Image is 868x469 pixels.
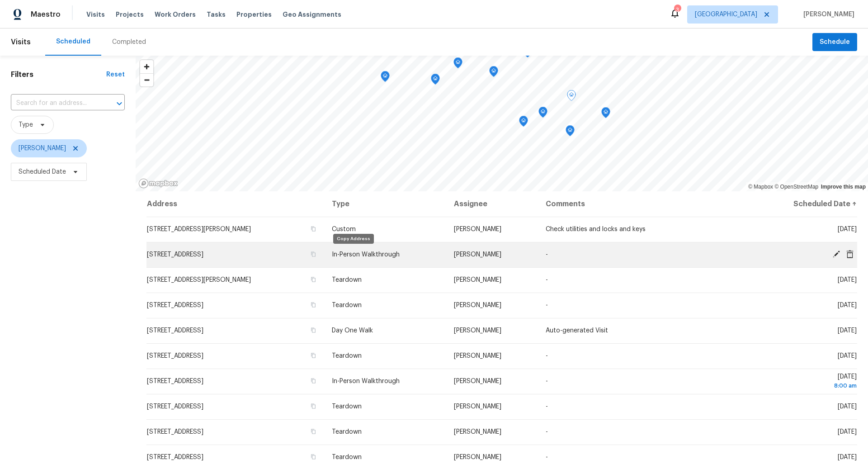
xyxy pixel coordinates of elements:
[332,403,362,410] span: Teardown
[546,454,548,460] span: -
[116,10,144,19] span: Projects
[325,191,447,217] th: Type
[236,10,272,19] span: Properties
[309,301,317,309] button: Copy Address
[538,191,752,217] th: Comments
[332,226,356,232] span: Custom
[453,57,462,71] div: Map marker
[800,10,854,19] span: [PERSON_NAME]
[454,226,501,232] span: [PERSON_NAME]
[820,37,850,48] span: Schedule
[309,377,317,385] button: Copy Address
[332,454,362,460] span: Teardown
[546,226,646,232] span: Check utilities and locks and keys
[601,107,610,121] div: Map marker
[309,402,317,410] button: Copy Address
[106,70,125,79] div: Reset
[140,74,153,86] span: Zoom out
[454,378,501,384] span: [PERSON_NAME]
[838,327,857,334] span: [DATE]
[431,74,440,88] div: Map marker
[546,251,548,258] span: -
[447,191,538,217] th: Assignee
[147,277,251,283] span: [STREET_ADDRESS][PERSON_NAME]
[454,277,501,283] span: [PERSON_NAME]
[332,302,362,308] span: Teardown
[546,403,548,410] span: -
[309,427,317,436] button: Copy Address
[31,10,61,19] span: Maestro
[454,251,501,258] span: [PERSON_NAME]
[147,378,203,384] span: [STREET_ADDRESS]
[19,120,33,129] span: Type
[19,167,66,176] span: Scheduled Date
[138,178,178,189] a: Mapbox homepage
[838,353,857,359] span: [DATE]
[674,5,680,14] div: 3
[309,453,317,461] button: Copy Address
[812,33,857,52] button: Schedule
[309,275,317,284] button: Copy Address
[567,90,576,104] div: Map marker
[147,403,203,410] span: [STREET_ADDRESS]
[546,277,548,283] span: -
[381,71,390,85] div: Map marker
[454,429,501,435] span: [PERSON_NAME]
[752,191,857,217] th: Scheduled Date ↑
[546,378,548,384] span: -
[86,10,105,19] span: Visits
[332,277,362,283] span: Teardown
[146,191,325,217] th: Address
[454,327,501,334] span: [PERSON_NAME]
[332,327,373,334] span: Day One Walk
[695,10,757,19] span: [GEOGRAPHIC_DATA]
[147,454,203,460] span: [STREET_ADDRESS]
[759,374,857,390] span: [DATE]
[332,251,400,258] span: In-Person Walkthrough
[838,277,857,283] span: [DATE]
[838,226,857,232] span: [DATE]
[332,429,362,435] span: Teardown
[838,429,857,435] span: [DATE]
[838,302,857,308] span: [DATE]
[332,353,362,359] span: Teardown
[19,144,66,153] span: [PERSON_NAME]
[140,60,153,73] button: Zoom in
[454,454,501,460] span: [PERSON_NAME]
[489,66,498,80] div: Map marker
[759,381,857,390] div: 8:00 am
[748,184,773,190] a: Mapbox
[207,11,226,18] span: Tasks
[11,96,99,110] input: Search for an address...
[112,38,146,47] div: Completed
[155,10,196,19] span: Work Orders
[843,250,857,258] span: Cancel
[136,56,868,191] canvas: Map
[838,403,857,410] span: [DATE]
[821,184,866,190] a: Improve this map
[546,429,548,435] span: -
[309,225,317,233] button: Copy Address
[546,327,608,334] span: Auto-generated Visit
[147,327,203,334] span: [STREET_ADDRESS]
[546,302,548,308] span: -
[11,70,106,79] h1: Filters
[147,429,203,435] span: [STREET_ADDRESS]
[147,226,251,232] span: [STREET_ADDRESS][PERSON_NAME]
[566,125,575,139] div: Map marker
[140,73,153,86] button: Zoom out
[56,37,90,46] div: Scheduled
[147,353,203,359] span: [STREET_ADDRESS]
[309,326,317,334] button: Copy Address
[519,116,528,130] div: Map marker
[147,251,203,258] span: [STREET_ADDRESS]
[332,378,400,384] span: In-Person Walkthrough
[454,403,501,410] span: [PERSON_NAME]
[774,184,818,190] a: OpenStreetMap
[830,250,843,258] span: Edit
[113,97,126,110] button: Open
[546,353,548,359] span: -
[838,454,857,460] span: [DATE]
[283,10,341,19] span: Geo Assignments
